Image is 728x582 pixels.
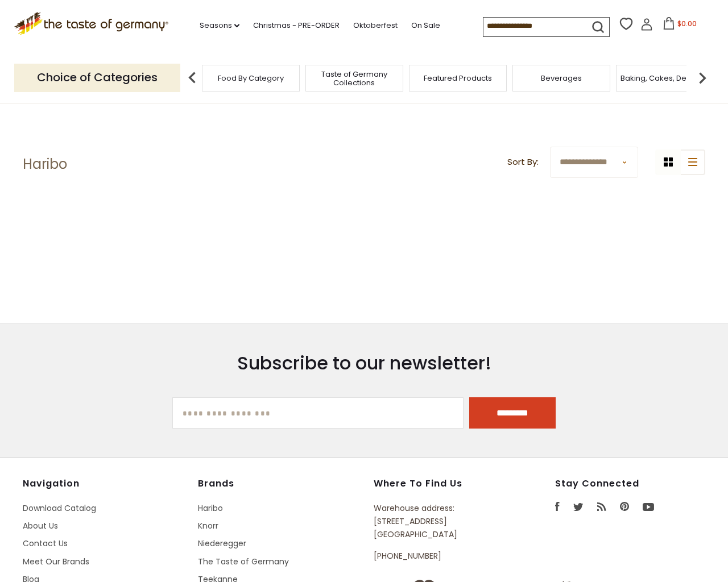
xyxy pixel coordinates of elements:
[353,19,398,32] a: Oktoberfest
[424,74,492,82] a: Featured Products
[507,155,539,169] label: Sort By:
[218,74,284,82] a: Food By Category
[374,478,503,489] h4: Where to find us
[541,74,582,82] a: Beverages
[621,74,709,82] a: Baking, Cakes, Desserts
[14,64,180,92] p: Choice of Categories
[374,550,503,563] p: [PHONE_NUMBER]
[23,478,187,489] h4: Navigation
[23,502,96,514] a: Download Catalog
[691,66,714,89] img: next arrow
[200,19,239,32] a: Seasons
[374,502,503,542] p: Warehouse address: [STREET_ADDRESS] [GEOGRAPHIC_DATA]
[198,520,218,531] a: Knorr
[23,556,89,567] a: Meet Our Brands
[172,352,556,375] h3: Subscribe to our newsletter!
[555,478,705,489] h4: Stay Connected
[655,17,704,34] button: $0.00
[309,70,400,87] a: Taste of Germany Collections
[181,66,204,89] img: previous arrow
[253,19,340,32] a: Christmas - PRE-ORDER
[198,478,362,489] h4: Brands
[198,556,289,567] a: The Taste of Germany
[677,19,697,28] span: $0.00
[23,538,68,549] a: Contact Us
[411,19,440,32] a: On Sale
[198,502,223,514] a: Haribo
[23,520,58,531] a: About Us
[23,156,67,173] h1: Haribo
[198,538,246,549] a: Niederegger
